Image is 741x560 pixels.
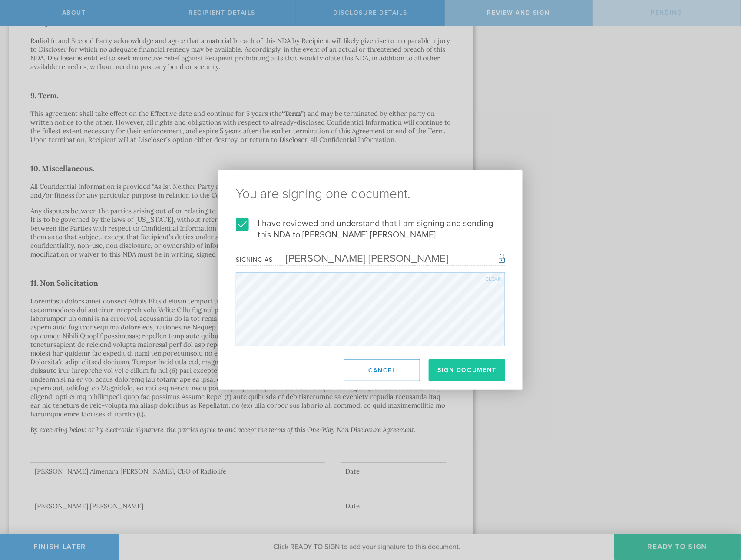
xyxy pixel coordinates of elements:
[236,188,505,201] ng-pluralize: You are signing one document.
[236,218,505,240] label: I have reviewed and understand that I am signing and sending this NDA to [PERSON_NAME] [PERSON_NAME]
[236,256,273,264] div: Signing as
[273,252,448,265] div: [PERSON_NAME] [PERSON_NAME]
[429,359,505,381] button: Sign Document
[344,359,420,381] button: Cancel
